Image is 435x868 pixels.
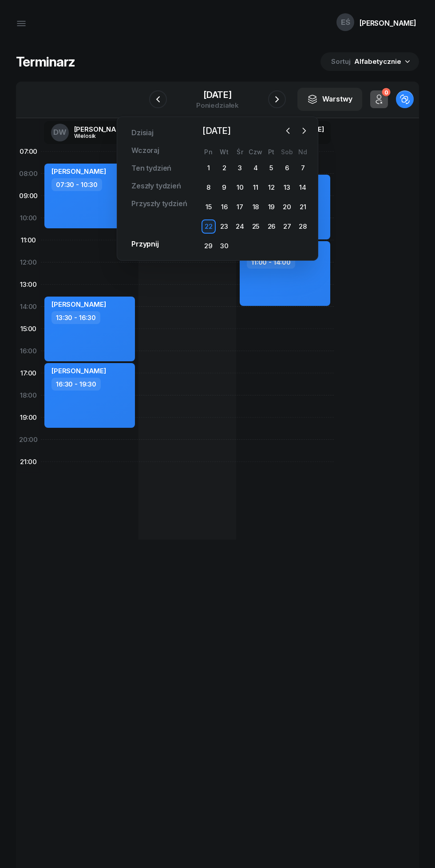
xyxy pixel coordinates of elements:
[124,124,161,142] a: Dzisiaj
[354,57,401,66] span: Alfabetycznie
[217,239,231,253] div: 30
[233,200,247,214] div: 17
[201,148,216,156] div: Pn
[264,180,278,195] div: 12
[341,19,350,26] span: EŚ
[217,180,231,195] div: 9
[249,219,263,234] div: 25
[16,340,41,362] div: 16:00
[16,296,41,318] div: 14:00
[16,429,41,451] div: 20:00
[264,219,278,234] div: 26
[233,219,247,234] div: 24
[74,126,129,133] div: [PERSON_NAME]
[295,148,311,156] div: Nd
[296,161,310,175] div: 7
[296,180,310,195] div: 14
[232,148,248,156] div: Śr
[16,163,41,185] div: 08:00
[16,362,41,384] div: 17:00
[124,235,166,253] a: Przypnij
[382,88,390,97] div: 0
[53,129,67,136] span: DW
[74,133,117,139] div: Wielosik
[320,52,419,71] button: Sortuj Alfabetycznie
[16,407,41,429] div: 19:00
[202,200,216,214] div: 15
[280,219,294,234] div: 27
[16,141,41,163] div: 07:00
[370,90,388,108] button: 0
[249,200,263,214] div: 18
[264,161,278,175] div: 5
[196,102,239,109] div: poniedziałek
[249,161,263,175] div: 4
[249,180,263,195] div: 11
[360,20,416,27] div: [PERSON_NAME]
[279,148,295,156] div: Sob
[124,177,188,195] a: Zeszły tydzień
[264,148,279,156] div: Pt
[124,160,178,177] a: Ten tydzień
[296,200,310,214] div: 21
[51,367,106,375] span: [PERSON_NAME]
[297,88,362,111] button: Warstwy
[202,219,216,234] div: 22
[307,94,352,105] div: Warstwy
[51,178,102,191] div: 07:30 - 10:30
[16,229,41,251] div: 11:00
[202,180,216,195] div: 8
[247,256,295,269] div: 11:00 - 14:00
[233,161,247,175] div: 3
[202,239,216,253] div: 29
[280,161,294,175] div: 6
[217,161,231,175] div: 2
[216,148,232,156] div: Wt
[280,180,294,195] div: 13
[233,180,247,195] div: 10
[16,185,41,207] div: 09:00
[16,274,41,296] div: 13:00
[16,54,75,70] h1: Terminarz
[51,300,106,309] span: [PERSON_NAME]
[202,161,216,175] div: 1
[16,251,41,274] div: 12:00
[217,219,231,234] div: 23
[264,200,278,214] div: 19
[16,207,41,229] div: 10:00
[124,142,166,160] a: Wczoraj
[124,195,194,213] a: Przyszły tydzień
[16,384,41,407] div: 18:00
[248,148,263,156] div: Czw
[51,378,101,391] div: 16:30 - 19:30
[199,124,234,138] span: [DATE]
[51,167,106,176] span: [PERSON_NAME]
[16,451,41,473] div: 21:00
[16,318,41,340] div: 15:00
[217,200,231,214] div: 16
[280,200,294,214] div: 20
[44,121,136,144] a: DW[PERSON_NAME]Wielosik
[331,56,352,67] span: Sortuj
[296,219,310,234] div: 28
[51,311,100,324] div: 13:30 - 16:30
[196,90,239,99] div: [DATE]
